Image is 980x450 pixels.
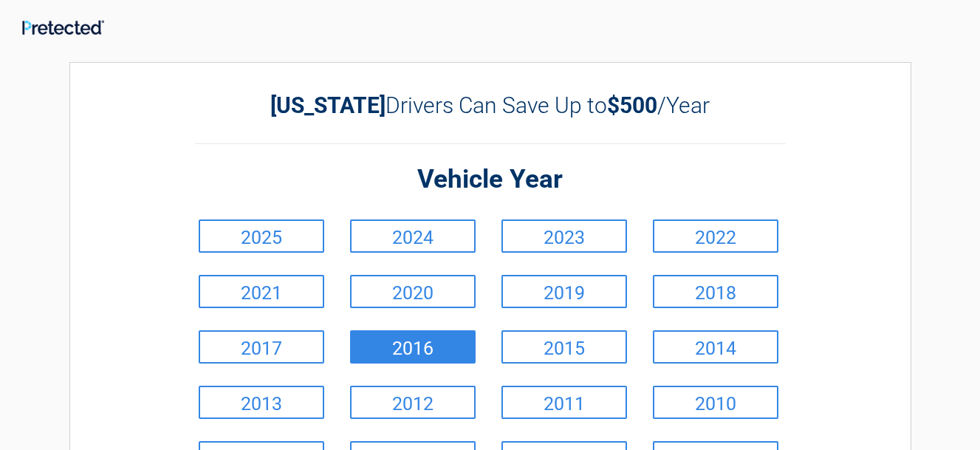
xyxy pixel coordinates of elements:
[199,275,324,308] a: 2021
[501,275,627,308] a: 2019
[199,386,324,419] a: 2013
[653,386,778,419] a: 2010
[653,330,778,364] a: 2014
[199,219,324,253] a: 2025
[195,163,786,197] h2: Vehicle Year
[501,330,627,364] a: 2015
[653,275,778,308] a: 2018
[270,92,386,118] b: [US_STATE]
[195,92,786,118] h2: Drivers Can Save Up to /Year
[350,219,476,253] a: 2024
[653,219,778,253] a: 2022
[501,386,627,419] a: 2011
[501,219,627,253] a: 2023
[350,386,476,419] a: 2012
[199,330,324,364] a: 2017
[607,92,657,118] b: $500
[350,275,476,308] a: 2020
[22,20,104,35] img: Main Logo
[350,330,476,364] a: 2016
